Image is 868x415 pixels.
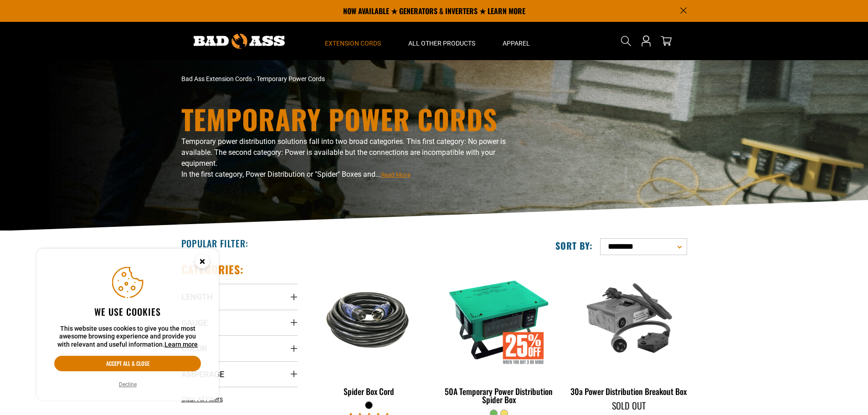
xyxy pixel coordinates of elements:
[381,171,411,178] span: Read More
[181,75,252,82] a: Bad Ass Extension Cords
[312,284,426,354] img: black
[325,39,381,47] span: Extension Cords
[395,22,489,60] summary: All Other Products
[311,22,395,60] summary: Extension Cords
[181,361,298,387] summary: Amperage
[181,105,514,133] h1: Temporary Power Cords
[181,335,298,361] summary: Color
[442,267,556,372] img: 50A Temporary Power Distribution Spider Box
[441,262,557,409] a: 50A Temporary Power Distribution Spider Box 50A Temporary Power Distribution Spider Box
[489,22,544,60] summary: Apparel
[257,75,325,82] span: Temporary Power Cords
[555,240,593,251] label: Sort by:
[570,387,687,395] div: 30a Power Distribution Breakout Box
[54,356,201,371] button: Accept all & close
[181,310,298,335] summary: Gauge
[181,137,506,168] span: Temporary power distribution solutions fall into two broad categories. This first category: No po...
[311,387,427,395] div: Spider Box Cord
[503,39,530,47] span: Apparel
[181,237,248,249] h2: Popular Filter:
[181,395,223,403] span: Clear All Filters
[571,267,686,372] img: green
[619,34,633,48] summary: Search
[570,262,687,401] a: green 30a Power Distribution Breakout Box
[54,325,201,349] p: This website uses cookies to give you the most awesome browsing experience and provide you with r...
[36,249,219,401] aside: Cookie Consent
[408,39,475,47] span: All Other Products
[54,306,201,318] h2: We use cookies
[116,380,139,389] button: Decline
[181,170,411,179] span: In the first category, Power Distribution or "Spider" Boxes and...
[253,75,255,82] span: ›
[570,401,687,410] div: Sold Out
[164,341,198,348] a: Learn more
[194,34,285,49] img: Bad Ass Extension Cords
[181,284,298,309] summary: Length
[311,262,427,401] a: black Spider Box Cord
[441,387,557,404] div: 50A Temporary Power Distribution Spider Box
[181,74,514,84] nav: breadcrumbs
